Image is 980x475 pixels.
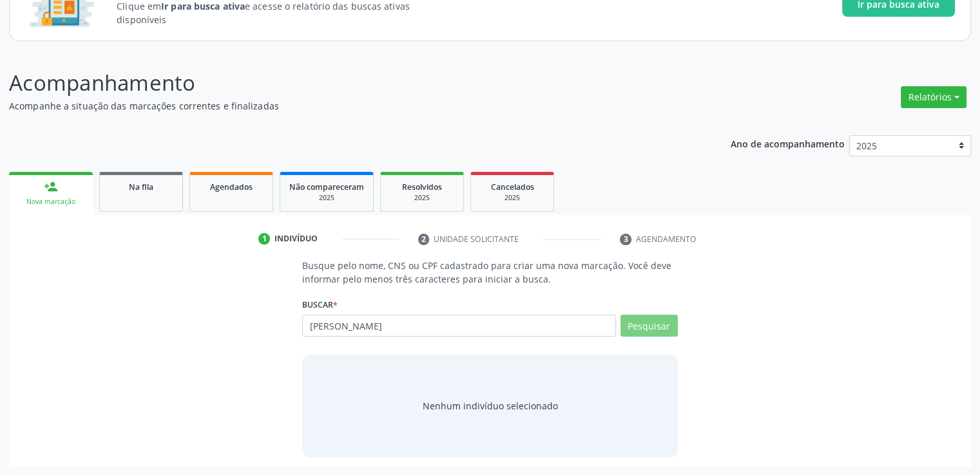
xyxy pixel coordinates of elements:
[491,182,534,192] span: Cancelados
[402,182,442,192] span: Resolvidos
[620,315,678,337] button: Pesquisar
[258,233,270,245] div: 1
[731,135,845,151] p: Ano de acompanhamento
[18,197,84,207] div: Nova marcação
[44,180,58,194] div: person_add
[274,233,318,245] div: Indivíduo
[302,295,338,315] label: Buscar
[423,399,558,413] div: Nenhum indivíduo selecionado
[901,86,966,108] button: Relatórios
[480,193,544,203] div: 2025
[210,182,253,192] span: Agendados
[129,182,153,192] span: Na fila
[390,193,454,203] div: 2025
[289,193,364,203] div: 2025
[9,67,682,99] p: Acompanhamento
[9,99,682,113] p: Acompanhe a situação das marcações correntes e finalizadas
[302,315,615,337] input: Busque por nome, CNS ou CPF
[289,182,364,192] span: Não compareceram
[302,259,677,286] p: Busque pelo nome, CNS ou CPF cadastrado para criar uma nova marcação. Você deve informar pelo men...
